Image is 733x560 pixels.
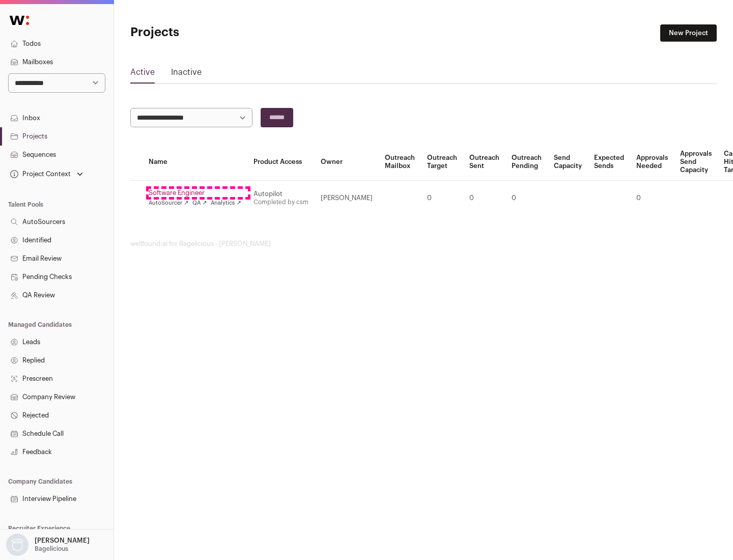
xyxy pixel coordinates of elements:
[171,66,202,82] a: Inactive
[548,144,588,181] th: Send Capacity
[253,199,308,205] a: Completed by csm
[4,10,35,31] img: Wellfound
[421,144,463,181] th: Outreach Target
[463,181,505,216] td: 0
[143,144,247,181] th: Name
[247,144,315,181] th: Product Access
[130,66,155,82] a: Active
[253,190,308,198] div: Autopilot
[315,144,379,181] th: Owner
[35,537,90,545] p: [PERSON_NAME]
[149,199,188,207] a: AutoSourcer ↗
[421,181,463,216] td: 0
[192,199,207,207] a: QA ↗
[211,199,241,207] a: Analytics ↗
[149,189,241,197] a: Software Engineer
[630,144,674,181] th: Approvals Needed
[505,181,548,216] td: 0
[660,24,717,42] a: New Project
[8,167,85,181] button: Open dropdown
[8,170,71,178] div: Project Context
[130,24,326,41] h1: Projects
[35,545,68,553] p: Bagelicious
[674,144,718,181] th: Approvals Send Capacity
[315,181,379,216] td: [PERSON_NAME]
[588,144,630,181] th: Expected Sends
[379,144,421,181] th: Outreach Mailbox
[6,534,29,556] img: nopic.png
[505,144,548,181] th: Outreach Pending
[630,181,674,216] td: 0
[463,144,505,181] th: Outreach Sent
[4,534,92,556] button: Open dropdown
[130,240,717,248] footer: wellfound:ai for Bagelicious - [PERSON_NAME]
